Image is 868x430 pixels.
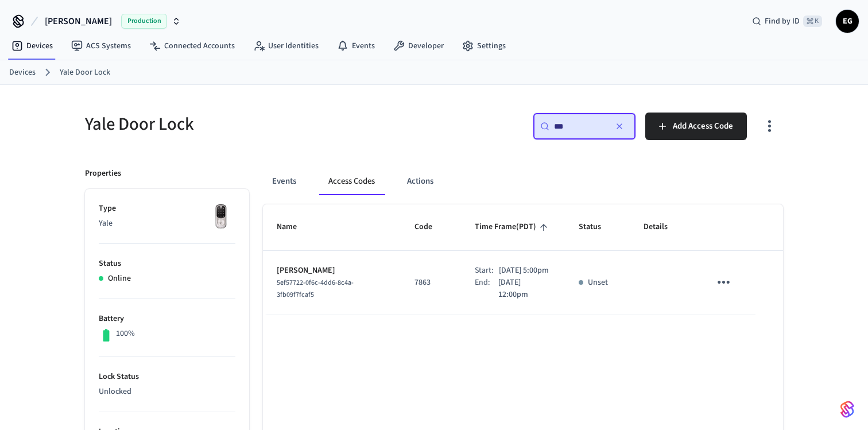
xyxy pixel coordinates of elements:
[99,386,235,398] p: Unlocked
[475,277,498,301] div: End:
[99,218,235,230] p: Yale
[644,218,683,236] span: Details
[414,277,447,289] p: 7863
[9,67,36,79] a: Devices
[263,168,783,195] div: ant example
[588,277,608,289] p: Unset
[579,218,616,236] span: Status
[99,371,235,383] p: Lock Status
[121,14,167,29] span: Production
[765,16,800,27] span: Find by ID
[414,218,447,236] span: Code
[140,36,244,56] a: Connected Accounts
[85,168,121,180] p: Properties
[840,400,854,419] img: SeamLogoGradient.69752ec5.svg
[108,273,131,285] p: Online
[2,36,62,56] a: Devices
[277,265,387,277] p: [PERSON_NAME]
[116,328,135,340] p: 100%
[475,265,499,277] div: Start:
[207,203,235,231] img: Yale Assure Touchscreen Wifi Smart Lock, Satin Nickel, Front
[277,218,312,236] span: Name
[475,218,551,236] span: Time Frame(PDT)
[99,203,235,215] p: Type
[62,36,140,56] a: ACS Systems
[384,36,453,56] a: Developer
[743,11,831,32] div: Find by ID⌘ K
[244,36,328,56] a: User Identities
[645,113,747,140] button: Add Access Code
[498,277,551,301] p: [DATE] 12:00pm
[277,278,354,300] span: 5ef57722-0f6c-4dd6-8c4a-3fb09f7fcaf5
[99,258,235,270] p: Status
[499,265,549,277] p: [DATE] 5:00pm
[60,67,110,79] a: Yale Door Lock
[85,113,427,136] h5: Yale Door Lock
[263,168,305,195] button: Events
[836,10,859,33] button: EG
[263,204,783,315] table: sticky table
[673,119,733,134] span: Add Access Code
[45,14,112,28] span: [PERSON_NAME]
[837,11,858,32] span: EG
[453,36,515,56] a: Settings
[328,36,384,56] a: Events
[803,16,822,27] span: ⌘ K
[398,168,443,195] button: Actions
[99,313,235,325] p: Battery
[319,168,384,195] button: Access Codes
